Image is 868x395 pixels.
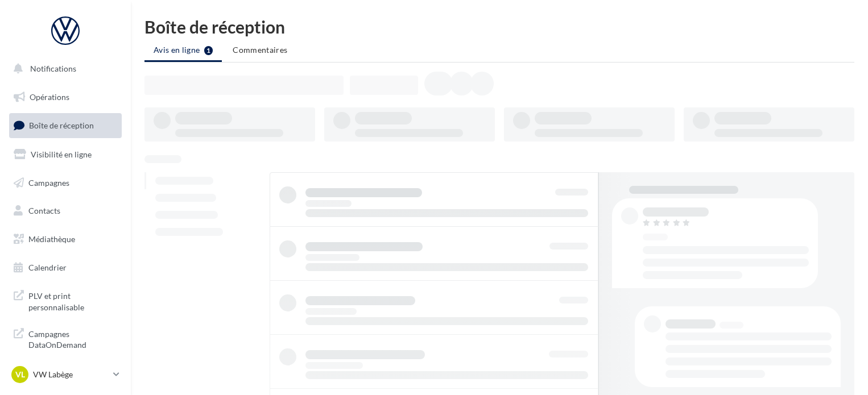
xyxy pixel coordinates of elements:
button: Notifications [7,57,119,81]
span: Médiathèque [28,234,75,244]
a: Campagnes DataOnDemand [7,322,124,355]
a: Calendrier [7,256,124,280]
p: VW Labège [33,369,109,380]
span: Visibilité en ligne [31,149,92,159]
span: Opérations [30,92,69,102]
a: Contacts [7,199,124,223]
span: Notifications [30,64,76,73]
a: Boîte de réception [7,113,124,138]
span: Contacts [28,206,60,215]
div: Boîte de réception [144,18,854,35]
a: VL VW Labège [9,364,122,385]
a: Visibilité en ligne [7,143,124,167]
a: PLV et print personnalisable [7,284,124,317]
span: Boîte de réception [29,120,94,130]
span: Campagnes [28,177,69,187]
a: Opérations [7,85,124,109]
span: Calendrier [28,263,67,272]
span: Campagnes DataOnDemand [28,326,117,351]
span: VL [15,369,25,380]
a: Médiathèque [7,227,124,251]
span: PLV et print personnalisable [28,288,117,313]
a: Campagnes [7,171,124,195]
span: Commentaires [233,45,287,55]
